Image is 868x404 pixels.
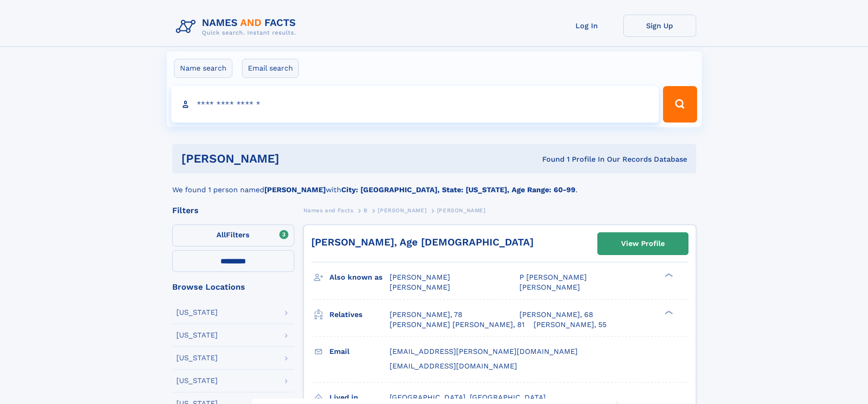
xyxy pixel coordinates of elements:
[390,283,450,291] span: [PERSON_NAME]
[172,206,294,215] div: Filters
[390,310,462,320] a: [PERSON_NAME], 78
[242,59,299,78] label: Email search
[364,207,368,214] span: B
[329,307,390,322] h3: Relatives
[390,393,546,402] span: [GEOGRAPHIC_DATA], [GEOGRAPHIC_DATA]
[519,310,593,320] a: [PERSON_NAME], 68
[390,362,517,370] span: [EMAIL_ADDRESS][DOMAIN_NAME]
[172,174,696,195] div: We found 1 person named with .
[623,15,696,37] a: Sign Up
[663,272,673,278] div: ❯
[264,185,326,194] b: [PERSON_NAME]
[598,233,688,255] a: View Profile
[437,207,486,214] span: [PERSON_NAME]
[663,309,673,315] div: ❯
[172,225,294,246] label: Filters
[534,320,606,330] a: [PERSON_NAME], 55
[390,347,578,356] span: [EMAIL_ADDRESS][PERSON_NAME][DOMAIN_NAME]
[550,15,623,37] a: Log In
[621,233,665,254] div: View Profile
[364,205,368,216] a: B
[172,15,303,39] img: Logo Names and Facts
[176,354,218,362] div: [US_STATE]
[303,205,354,216] a: Names and Facts
[519,273,587,281] span: P [PERSON_NAME]
[411,154,687,164] div: Found 1 Profile In Our Records Database
[378,205,426,216] a: [PERSON_NAME]
[176,377,218,384] div: [US_STATE]
[172,283,294,291] div: Browse Locations
[216,230,226,239] span: All
[329,270,390,285] h3: Also known as
[171,86,659,123] input: search input
[311,236,534,248] a: [PERSON_NAME], Age [DEMOGRAPHIC_DATA]
[174,59,232,78] label: Name search
[176,332,218,339] div: [US_STATE]
[390,320,524,330] a: [PERSON_NAME] [PERSON_NAME], 81
[378,207,426,214] span: [PERSON_NAME]
[519,283,580,291] span: [PERSON_NAME]
[663,86,697,123] button: Search Button
[329,344,390,359] h3: Email
[181,153,411,164] h1: [PERSON_NAME]
[390,273,450,281] span: [PERSON_NAME]
[176,309,218,316] div: [US_STATE]
[341,185,575,194] b: City: [GEOGRAPHIC_DATA], State: [US_STATE], Age Range: 60-99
